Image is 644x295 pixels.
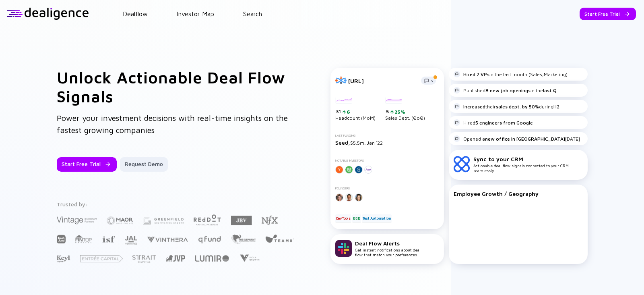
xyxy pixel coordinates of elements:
a: Investor Map [177,10,214,17]
div: Sales Dept. (QoQ) [385,98,425,121]
div: Test Automation [362,214,392,222]
img: Lumir Ventures [195,255,229,262]
div: Notable Investors [335,159,439,162]
img: The Elephant [231,235,256,244]
h1: Unlock Actionable Deal Flow Signals [57,68,298,106]
img: Q Fund [198,235,221,244]
a: Search [243,10,262,17]
div: Headcount (MoM) [335,98,376,121]
strong: Hired 2 VPs [463,71,489,77]
div: $5.5m, Jan `22 [335,139,439,146]
img: Viola Growth [239,254,260,262]
img: NFX [262,216,278,225]
strong: new office in [GEOGRAPHIC_DATA] [485,136,565,142]
img: Jerusalem Venture Partners [166,255,185,262]
div: Employee Growth / Geography [454,190,583,197]
img: Key1 Capital [57,255,70,263]
strong: 5 engineers from Google [475,120,533,126]
strong: last Q [543,87,557,93]
div: Sync to your CRM [473,156,583,162]
div: Deal Flow Alerts [355,240,421,247]
img: Vintage Investment Partners [57,216,97,225]
strong: 8 new job openings [485,87,530,93]
button: Start Free Trial [57,157,117,172]
div: Published in the [454,87,557,93]
div: 25% [394,109,405,115]
strong: sales dept. by 50% [496,104,539,110]
div: Founders [335,187,439,190]
img: Maor Investments [107,214,133,227]
img: Strait Capital [132,255,156,263]
strong: Increased [463,104,485,110]
img: Vinthera [147,236,188,243]
strong: H2 [553,104,559,110]
span: Power your investment decisions with real-time insights on the fastest growing companies [57,113,288,135]
div: Trusted by: [57,201,296,208]
img: JBV Capital [231,215,252,226]
div: Last Funding [335,134,439,137]
img: Israel Secondary Fund [102,235,115,243]
img: JAL Ventures [125,236,137,245]
img: Team8 [265,234,294,243]
a: Dealflow [123,10,148,17]
img: FINTOP Capital [75,235,92,243]
button: Start Free Trial [580,8,636,20]
span: Seed, [335,139,350,146]
div: [URL] [348,77,416,84]
img: Entrée Capital [80,255,123,262]
div: Get instant notifications about deal flow that match your preferences [355,240,421,257]
div: their during [454,103,559,110]
div: Hired [454,119,533,126]
div: Opened a [DATE] [454,135,580,142]
div: 31 [336,108,376,115]
div: B2B [352,214,361,222]
div: 6 [346,109,350,115]
div: 5 [386,108,425,115]
div: in the last month (Sales,Marketing) [454,71,568,77]
div: Actionable deal flow signals connected to your CRM seamlessly [473,156,583,173]
img: Greenfield Partners [143,217,184,224]
button: Request Demo [120,157,168,172]
img: Red Dot Capital Partners [193,213,221,226]
div: DevTools [335,214,351,222]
